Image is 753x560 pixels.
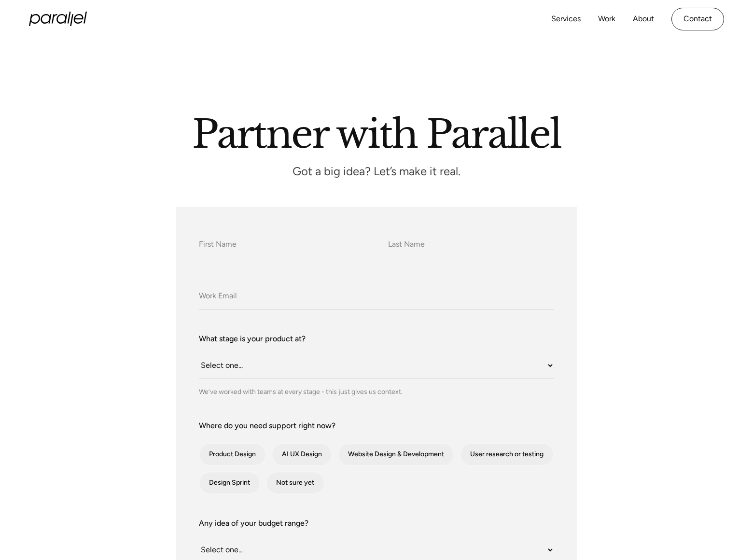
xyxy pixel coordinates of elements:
[551,12,581,26] a: Services
[199,420,554,432] label: Where do you need support right now?
[199,387,554,397] div: We’ve worked with teams at every stage - this just gives us context.
[598,12,615,26] a: Work
[199,518,554,529] label: Any idea of your budget range?
[633,12,654,26] a: About
[388,232,554,258] input: Last Name
[101,115,652,148] h2: Partner with Parallel
[232,168,521,176] p: Got a big idea? Let’s make it real.
[199,232,365,258] input: First Name
[29,12,87,26] a: home
[671,8,724,30] a: Contact
[199,333,554,345] label: What stage is your product at?
[199,283,554,310] input: Work Email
